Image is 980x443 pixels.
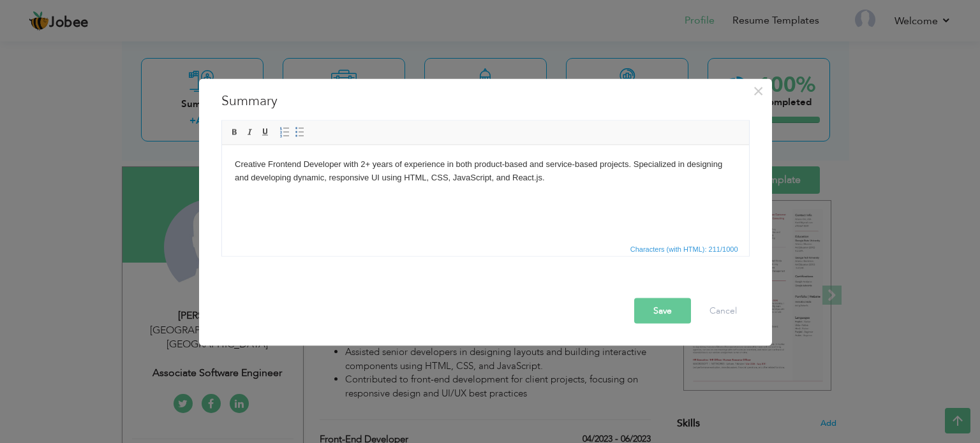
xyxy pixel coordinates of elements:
a: Bold [228,125,242,139]
a: Underline [258,125,272,139]
span: × [753,79,764,102]
button: Close [748,80,769,101]
h3: Summary [221,91,750,110]
a: Insert/Remove Numbered List [278,125,292,139]
span: Characters (with HTML): 211/1000 [628,243,741,254]
div: Statistics [628,243,742,254]
button: Save [634,298,691,323]
a: Insert/Remove Bulleted List [293,125,307,139]
a: Italic [243,125,257,139]
button: Cancel [697,298,750,323]
iframe: Rich Text Editor, summaryEditor [222,145,749,240]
